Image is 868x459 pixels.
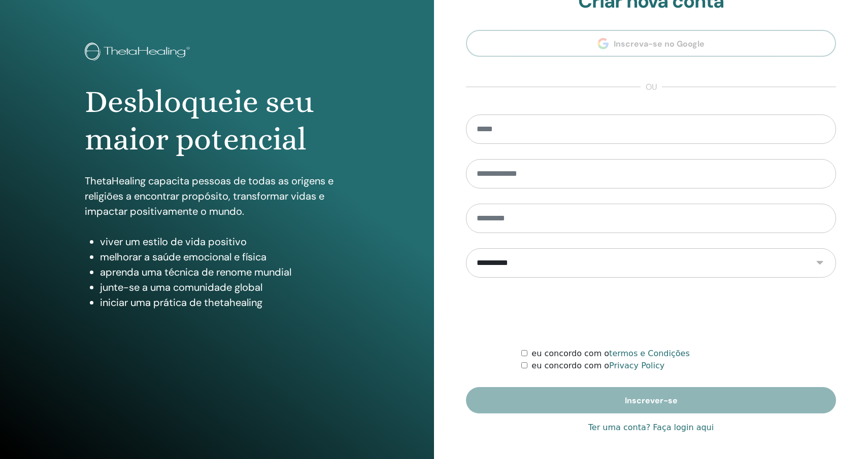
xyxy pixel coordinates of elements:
[609,361,664,370] a: Privacy Policy
[531,348,689,360] label: eu concordo com o
[588,422,714,434] a: Ter uma conta? Faça login aqui
[641,81,662,93] span: ou
[85,173,349,219] p: ThetaHealing capacita pessoas de todas as origens e religiões a encontrar propósito, transformar ...
[100,264,349,280] li: aprenda uma técnica de renome mundial
[609,349,690,358] a: termos e Condições
[100,295,349,310] li: iniciar uma prática de thetahealing
[100,249,349,264] li: melhorar a saúde emocional e física
[85,83,349,159] h1: Desbloqueie seu maior potencial
[531,360,664,372] label: eu concordo com o
[574,293,728,332] iframe: reCAPTCHA
[100,234,349,249] li: viver um estilo de vida positivo
[100,280,349,295] li: junte-se a uma comunidade global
